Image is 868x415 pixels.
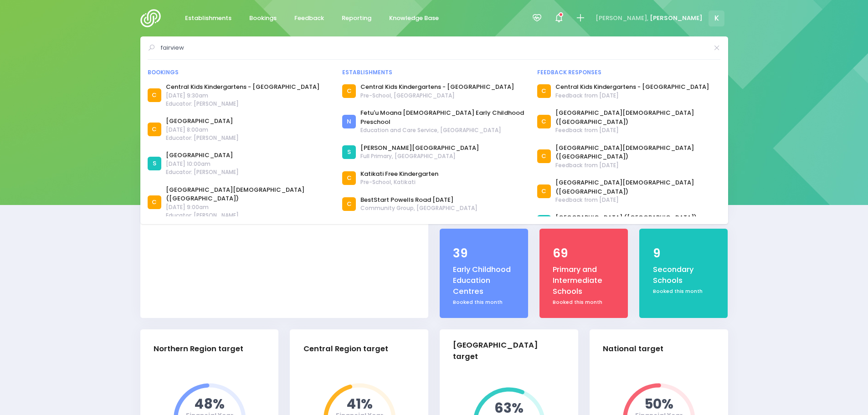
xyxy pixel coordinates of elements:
[342,68,526,77] div: Establishments
[537,115,551,128] div: C
[553,299,615,306] div: Booked this month
[555,108,721,126] a: [GEOGRAPHIC_DATA][DEMOGRAPHIC_DATA] ([GEOGRAPHIC_DATA])
[342,197,356,211] div: C
[148,88,161,102] div: C
[537,84,551,98] div: C
[360,126,526,134] span: Education and Care Service, [GEOGRAPHIC_DATA]
[342,14,371,23] span: Reporting
[537,184,551,198] div: C
[453,264,515,297] div: Early Childhood Education Centres
[453,299,515,306] div: Booked this month
[603,343,663,355] div: National target
[709,10,724,26] span: K
[537,149,551,163] div: C
[596,14,648,23] span: [PERSON_NAME],
[555,196,721,204] span: Feedback from [DATE]
[140,9,166,27] img: Logo
[154,343,243,355] div: Northern Region target
[360,143,479,153] a: [PERSON_NAME][GEOGRAPHIC_DATA]
[382,10,447,27] a: Knowledge Base
[148,68,331,77] div: Bookings
[360,152,479,160] span: Full Primary, [GEOGRAPHIC_DATA]
[303,343,388,355] div: Central Region target
[555,213,697,222] a: [GEOGRAPHIC_DATA] ([GEOGRAPHIC_DATA])
[555,92,709,100] span: Feedback from [DATE]
[360,178,438,186] span: Pre-School, Katikati
[166,126,239,134] span: [DATE] 8:00am
[166,160,239,168] span: [DATE] 10:00am
[553,264,615,297] div: Primary and Intermediate Schools
[166,211,331,220] span: Educator: [PERSON_NAME]
[360,92,514,100] span: Pre-School, [GEOGRAPHIC_DATA]
[555,82,709,92] a: Central Kids Kindergartens - [GEOGRAPHIC_DATA]
[342,145,356,159] div: S
[342,84,356,98] div: C
[342,115,356,128] div: N
[653,288,715,295] div: Booked this month
[360,204,478,212] span: Community Group, [GEOGRAPHIC_DATA]
[166,134,239,142] span: Educator: [PERSON_NAME]
[166,151,239,160] a: [GEOGRAPHIC_DATA]
[242,10,284,27] a: Bookings
[553,245,615,262] div: 69
[360,108,526,126] a: Fetu'u Moana [DEMOGRAPHIC_DATA] Early Childhood Preschool
[166,117,239,126] a: [GEOGRAPHIC_DATA]
[537,215,551,229] div: S
[334,10,379,27] a: Reporting
[342,171,356,185] div: C
[453,340,557,363] div: [GEOGRAPHIC_DATA] target
[389,14,439,23] span: Knowledge Base
[185,14,231,23] span: Establishments
[294,14,324,23] span: Feedback
[166,185,331,203] a: [GEOGRAPHIC_DATA][DEMOGRAPHIC_DATA] ([GEOGRAPHIC_DATA])
[166,82,319,92] a: Central Kids Kindergartens - [GEOGRAPHIC_DATA]
[166,100,319,108] span: Educator: [PERSON_NAME]
[555,126,721,134] span: Feedback from [DATE]
[166,203,331,211] span: [DATE] 9:00am
[537,68,721,77] div: Feedback responses
[360,82,514,92] a: Central Kids Kindergartens - [GEOGRAPHIC_DATA]
[148,157,161,170] div: S
[555,143,721,161] a: [GEOGRAPHIC_DATA][DEMOGRAPHIC_DATA] ([GEOGRAPHIC_DATA])
[178,10,239,27] a: Establishments
[287,10,332,27] a: Feedback
[653,264,715,287] div: Secondary Schools
[360,169,438,179] a: Katikati Free Kindergarten
[166,168,239,176] span: Educator: [PERSON_NAME]
[650,14,703,23] span: [PERSON_NAME]
[249,14,277,23] span: Bookings
[148,123,161,136] div: C
[653,245,715,262] div: 9
[360,195,478,205] a: BestStart Powells Road [DATE]
[148,195,161,209] div: C
[555,161,721,169] span: Feedback from [DATE]
[453,245,515,262] div: 39
[161,41,708,55] input: Search for anything (like establishments, bookings, or feedback)
[555,178,721,196] a: [GEOGRAPHIC_DATA][DEMOGRAPHIC_DATA] ([GEOGRAPHIC_DATA])
[166,92,319,100] span: [DATE] 9:30am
